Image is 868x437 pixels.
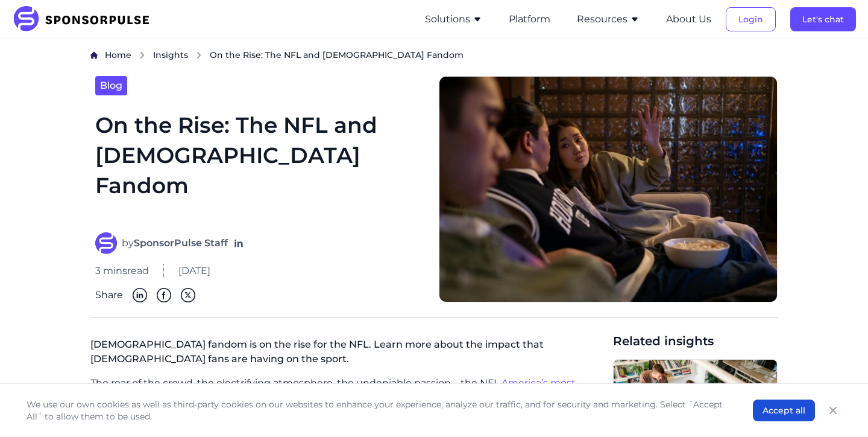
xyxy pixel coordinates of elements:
span: Related insights [613,333,778,349]
a: About Us [666,14,711,25]
button: Close [825,402,841,419]
img: Twitter [181,288,195,302]
span: Share [95,288,123,302]
p: We use our own cookies as well as third-party cookies on our websites to enhance your experience,... [27,398,729,423]
span: by [122,236,228,250]
a: Blog [95,76,127,95]
span: On the Rise: The NFL and [DEMOGRAPHIC_DATA] Fandom [210,49,464,61]
img: SponsorPulse [12,6,159,33]
img: SponsorPulse Staff [95,232,117,254]
button: Accept all [753,400,815,421]
button: Login [726,7,776,31]
p: [DEMOGRAPHIC_DATA] fandom is on the rise for the NFL. Learn more about the impact that [DEMOGRAPH... [90,333,603,376]
img: Facebook [157,288,171,302]
span: 3 mins read [95,264,149,278]
a: Follow on LinkedIn [233,237,245,249]
button: Resources [577,12,640,27]
img: Image Courtesy Ron Lach via Pexels [439,76,778,303]
button: Solutions [425,12,482,27]
button: Platform [509,12,550,27]
span: Insights [153,49,188,60]
a: Home [105,49,131,62]
span: Home [105,49,131,60]
img: chevron right [139,51,146,59]
a: Insights [153,49,188,62]
img: chevron right [195,51,203,59]
a: Let's chat [790,14,856,25]
a: Login [726,14,776,25]
span: [DATE] [178,264,210,278]
button: Let's chat [790,7,856,31]
strong: SponsorPulse Staff [134,237,228,249]
p: The roar of the crowd, the electrifying atmosphere, the undeniable passion—the NFL, , has long be... [90,376,603,434]
a: Platform [509,14,550,25]
button: About Us [666,12,711,27]
h1: On the Rise: The NFL and [DEMOGRAPHIC_DATA] Fandom [95,110,424,218]
img: Home [90,51,98,59]
img: Linkedin [133,288,147,302]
